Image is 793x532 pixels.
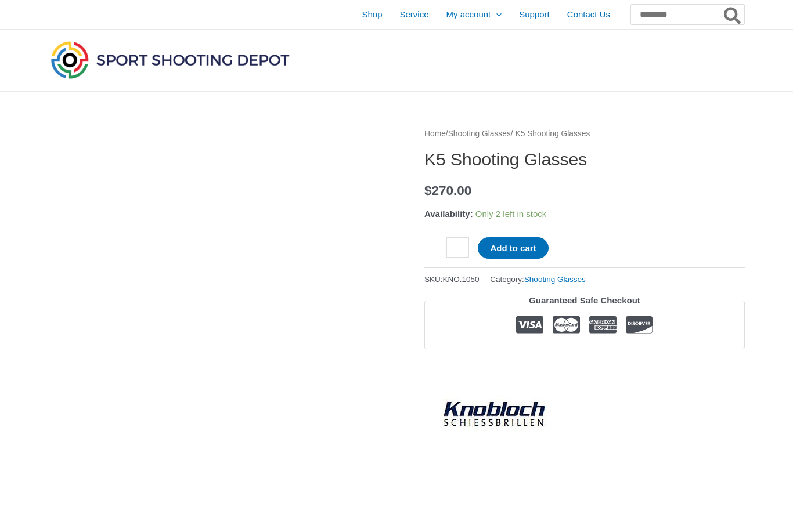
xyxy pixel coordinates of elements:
h1: K5 Shooting Glasses [424,149,745,170]
a: Knobloch [424,367,564,459]
span: Only 2 left in stock [475,209,547,219]
span: Category: [490,272,585,287]
span: Availability: [424,209,473,219]
a: Shooting Glasses [524,275,586,284]
legend: Guaranteed Safe Checkout [524,292,645,309]
span: SKU: [424,272,480,287]
button: Search [722,5,744,24]
bdi: 270.00 [424,183,471,198]
span: KNO.1050 [443,275,480,284]
nav: Breadcrumb [424,126,745,142]
a: Home [424,129,446,138]
input: Product quantity [446,237,469,258]
span: $ [424,183,432,198]
img: Sport Shooting Depot [48,38,292,81]
button: Add to cart [478,237,548,259]
a: Shooting Glasses [448,129,511,138]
